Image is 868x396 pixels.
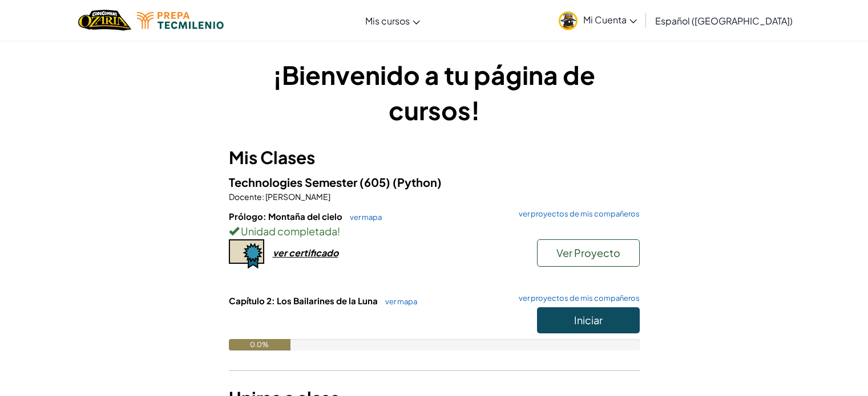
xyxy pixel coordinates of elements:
a: ver proyectos de mis compañeros [513,210,640,218]
a: ver mapa [344,213,382,222]
img: certificate-icon.png [229,239,264,269]
button: Iniciar [537,307,640,333]
img: avatar [559,11,578,30]
a: Ozaria by CodeCombat logo [78,9,131,32]
span: Unidad completada [239,224,337,238]
span: Prólogo: Montaña del cielo [229,211,344,222]
h3: Mis Clases [229,145,640,170]
span: Español ([GEOGRAPHIC_DATA]) [655,15,793,27]
span: [PERSON_NAME] [264,191,330,202]
span: Iniciar [574,313,603,326]
a: ver proyectos de mis compañeros [513,295,640,302]
span: ! [337,224,340,238]
span: : [262,191,264,202]
img: Home [78,9,131,32]
span: Ver Proyecto [556,246,620,259]
img: Tecmilenio logo [137,12,224,29]
span: (Python) [393,175,442,189]
span: Mi Cuenta [583,14,637,26]
a: Mis cursos [360,5,426,36]
a: Mi Cuenta [553,2,643,38]
span: Technologies Semester (605) [229,175,393,189]
a: ver certificado [229,247,338,259]
span: Docente [229,191,262,202]
button: Ver Proyecto [537,239,640,267]
div: 0.0% [229,339,290,350]
a: Español ([GEOGRAPHIC_DATA]) [649,5,798,36]
span: Capítulo 2: Los Bailarines de la Luna [229,295,380,306]
div: ver certificado [273,247,338,259]
a: ver mapa [380,297,417,306]
h1: ¡Bienvenido a tu página de cursos! [229,57,640,128]
span: Mis cursos [365,15,410,27]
